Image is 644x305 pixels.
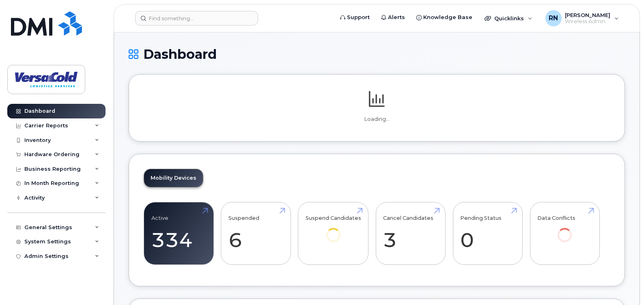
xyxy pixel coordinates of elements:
a: Suspended 6 [228,207,283,260]
a: Suspend Candidates [306,207,361,253]
a: Active 334 [151,207,206,260]
h1: Dashboard [129,47,625,61]
a: Data Conflicts [537,207,592,253]
a: Mobility Devices [144,169,203,187]
a: Pending Status 0 [460,207,515,260]
p: Loading... [144,116,610,123]
a: Cancel Candidates 3 [383,207,438,260]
